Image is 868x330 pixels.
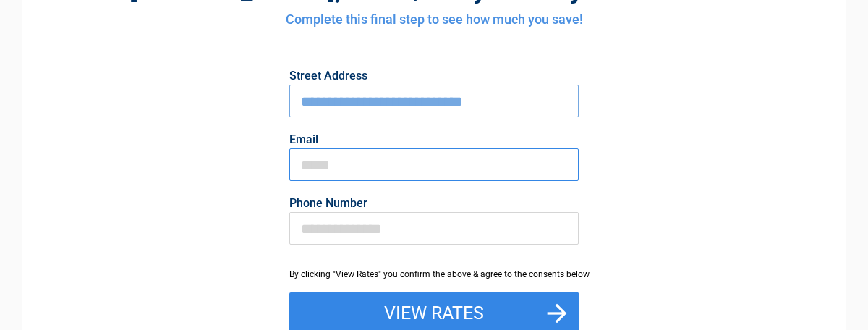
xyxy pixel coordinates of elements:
label: Street Address [289,70,579,82]
label: Email [289,134,579,145]
label: Phone Number [289,198,579,209]
div: By clicking "View Rates" you confirm the above & agree to the consents below [289,268,579,281]
h4: Complete this final step to see how much you save! [102,10,766,29]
